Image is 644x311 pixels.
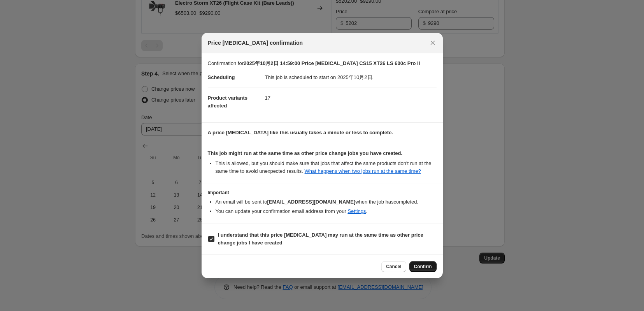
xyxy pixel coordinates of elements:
p: Confirmation for [208,60,437,67]
b: This job might run at the same time as other price change jobs you have created. [208,150,403,156]
li: You can update your confirmation email address from your . [216,207,437,215]
b: I understand that this price [MEDICAL_DATA] may run at the same time as other price change jobs I... [218,232,423,246]
span: Price [MEDICAL_DATA] confirmation [208,39,303,47]
b: A price [MEDICAL_DATA] like this usually takes a minute or less to complete. [208,130,393,135]
h3: Important [208,190,437,196]
b: [EMAIL_ADDRESS][DOMAIN_NAME] [267,199,355,205]
button: Confirm [409,261,437,272]
span: Product variants affected [208,95,248,109]
button: Cancel [381,261,406,272]
dd: This job is scheduled to start on 2025年10月2日. [265,67,437,88]
dd: 17 [265,88,437,108]
span: Confirm [414,264,432,270]
b: 2025年10月2日 14:59:00 Price [MEDICAL_DATA] CS15 XT26 LS 600c Pro II [244,60,420,66]
span: Cancel [386,264,401,270]
li: An email will be sent to when the job has completed . [216,198,437,206]
li: This is allowed, but you should make sure that jobs that affect the same products don ' t run at ... [216,160,437,175]
button: Close [427,37,438,48]
a: What happens when two jobs run at the same time? [305,168,421,174]
span: Scheduling [208,74,235,80]
a: Settings [347,208,366,214]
